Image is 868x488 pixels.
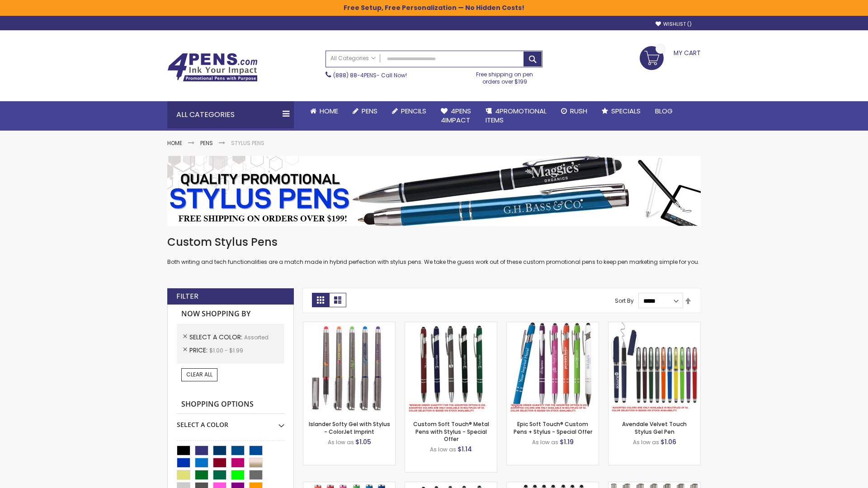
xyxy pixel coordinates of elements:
[570,106,587,116] span: Rush
[594,101,648,121] a: Specials
[303,322,395,414] img: Islander Softy Gel with Stylus - ColorJet Imprint-Assorted
[177,305,284,324] strong: Now Shopping by
[656,21,692,28] a: Wishlist
[413,420,489,442] a: Custom Soft Touch® Metal Pens with Stylus - Special Offer
[189,346,209,355] span: Price
[303,322,395,329] a: Islander Softy Gel with Stylus - ColorJet Imprint-Assorted
[167,101,294,128] div: All Categories
[189,333,244,342] span: Select A Color
[405,322,497,414] img: Custom Soft Touch® Metal Pens with Stylus-Assorted
[532,438,558,446] span: As low as
[362,106,377,116] span: Pens
[333,71,407,79] span: - Call Now!
[514,420,592,435] a: Epic Soft Touch® Custom Pens + Stylus - Special Offer
[434,101,478,131] a: 4Pens4impact
[177,395,284,414] strong: Shopping Options
[660,437,676,446] span: $1.06
[655,106,673,116] span: Blog
[622,420,687,435] a: Avendale Velvet Touch Stylus Gel Pen
[176,291,198,301] strong: Filter
[507,322,599,329] a: 4P-MS8B-Assorted
[478,101,554,131] a: 4PROMOTIONALITEMS
[615,297,634,305] label: Sort By
[609,322,700,414] img: Avendale Velvet Touch Stylus Gel Pen-Assorted
[167,235,701,266] div: Both writing and tech functionalities are a match made in hybrid perfection with stylus pens. We ...
[611,106,641,116] span: Specials
[177,414,284,429] div: Select A Color
[609,322,700,329] a: Avendale Velvet Touch Stylus Gel Pen-Assorted
[345,101,385,121] a: Pens
[430,446,456,453] span: As low as
[186,371,212,378] span: Clear All
[507,322,599,414] img: 4P-MS8B-Assorted
[167,156,701,226] img: Stylus Pens
[167,139,182,147] a: Home
[209,347,243,354] span: $1.00 - $1.99
[554,101,594,121] a: Rush
[458,445,472,454] span: $1.14
[355,437,371,446] span: $1.05
[326,51,380,66] a: All Categories
[633,438,659,446] span: As low as
[648,101,680,121] a: Blog
[320,106,338,116] span: Home
[328,438,354,446] span: As low as
[486,106,547,125] span: 4PROMOTIONAL ITEMS
[167,53,258,82] img: 4Pens Custom Pens and Promotional Products
[333,71,377,79] a: (888) 88-4PENS
[405,322,497,329] a: Custom Soft Touch® Metal Pens with Stylus-Assorted
[181,368,217,381] a: Clear All
[441,106,471,125] span: 4Pens 4impact
[167,235,701,249] h1: Custom Stylus Pens
[309,420,390,435] a: Islander Softy Gel with Stylus - ColorJet Imprint
[467,67,543,85] div: Free shipping on pen orders over $199
[560,437,574,446] span: $1.19
[231,139,264,147] strong: Stylus Pens
[200,139,213,147] a: Pens
[385,101,434,121] a: Pencils
[312,293,329,307] strong: Grid
[330,55,376,62] span: All Categories
[244,333,269,341] span: Assorted
[401,106,426,116] span: Pencils
[303,101,345,121] a: Home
